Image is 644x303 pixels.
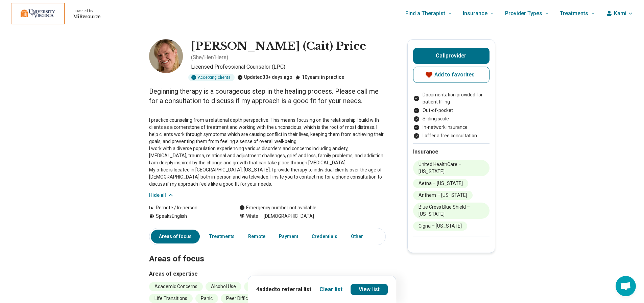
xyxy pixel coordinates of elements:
[413,132,490,139] li: I offer a free consultation
[11,3,100,24] a: Home page
[413,203,490,219] li: Blue Cross Blue Shield – [US_STATE]
[413,179,468,188] li: Aetna – [US_STATE]
[73,8,100,14] p: powered by
[191,63,386,71] p: Licensed Professional Counselor (LPC)
[560,9,588,18] span: Treatments
[614,9,626,18] span: Kami
[505,9,542,18] span: Provider Types
[351,284,388,295] a: View list
[191,53,228,62] p: ( She/Her/Hers )
[239,204,316,211] div: Emergency number not available
[244,282,271,291] li: Anxiety
[463,9,487,18] span: Insurance
[275,230,302,243] a: Payment
[258,213,314,220] span: [DEMOGRAPHIC_DATA]
[195,294,218,303] li: Panic
[149,282,203,291] li: Academic Concerns
[347,230,371,243] a: Other
[616,276,636,296] a: Open chat
[275,286,311,293] span: to referral list
[221,294,265,303] li: Peer Difficulties
[606,9,633,18] button: Kami
[256,285,311,294] p: 4 added
[434,72,475,77] span: Add to favorites
[413,91,490,139] ul: Payment options
[295,74,344,81] div: 10 years in practice
[149,192,174,199] button: Hide all
[413,191,473,200] li: Anthem – [US_STATE]
[149,87,386,106] p: Beginning therapy is a courageous step in the healing process. Please call me for a consultation ...
[413,148,490,156] h2: Insurance
[246,213,258,220] span: White
[413,160,490,176] li: United HealthCare – [US_STATE]
[149,204,226,211] div: Remote / In-person
[413,91,490,106] li: Documentation provided for patient filling
[319,285,342,294] button: Clear list
[413,222,467,231] li: Cigna – [US_STATE]
[149,213,226,220] div: Speaks English
[149,39,183,73] img: Caitlin Price, Licensed Professional Counselor (LPC)
[205,230,239,243] a: Treatments
[149,294,193,303] li: Life Transitions
[191,39,366,53] h1: [PERSON_NAME] (Cait) Price
[206,282,241,291] li: Alcohol Use
[405,9,445,18] span: Find a Therapist
[149,117,386,188] p: I practice counseling from a relational depth perspective. This means focusing on the relationshi...
[237,74,292,81] div: Updated 30+ days ago
[413,107,490,114] li: Out-of-pocket
[413,67,490,83] button: Add to favorites
[149,270,386,278] h3: Areas of expertise
[413,124,490,131] li: In-network insurance
[188,74,235,81] div: Accepting clients
[413,115,490,122] li: Sliding scale
[308,230,341,243] a: Credentials
[244,230,269,243] a: Remote
[151,230,200,243] a: Areas of focus
[413,48,490,64] button: Callprovider
[149,237,386,265] h2: Areas of focus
